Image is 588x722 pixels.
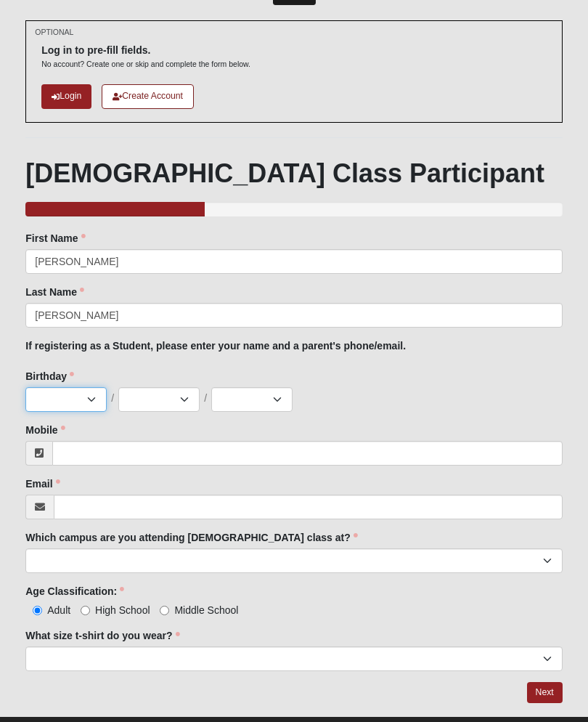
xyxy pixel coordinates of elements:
[102,84,194,108] a: Create Account
[35,27,73,38] small: OPTIONAL
[174,604,238,616] span: Middle School
[25,158,563,189] h1: [DEMOGRAPHIC_DATA] Class Participant
[41,44,250,57] h6: Log in to pre-fill fields.
[204,391,207,407] span: /
[25,423,65,437] label: Mobile
[47,604,70,616] span: Adult
[41,84,91,108] a: Login
[95,604,150,616] span: High School
[33,606,42,615] input: Adult
[25,231,85,246] label: First Name
[111,391,114,407] span: /
[25,530,358,545] label: Which campus are you attending [DEMOGRAPHIC_DATA] class at?
[160,606,169,615] input: Middle School
[25,340,406,352] b: If registering as a Student, please enter your name and a parent's phone/email.
[25,369,74,384] label: Birthday
[41,59,250,70] p: No account? Create one or skip and complete the form below.
[25,285,84,299] label: Last Name
[25,476,60,491] label: Email
[25,584,124,599] label: Age Classification:
[527,682,563,703] a: Next
[81,606,90,615] input: High School
[25,628,179,643] label: What size t-shirt do you wear?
